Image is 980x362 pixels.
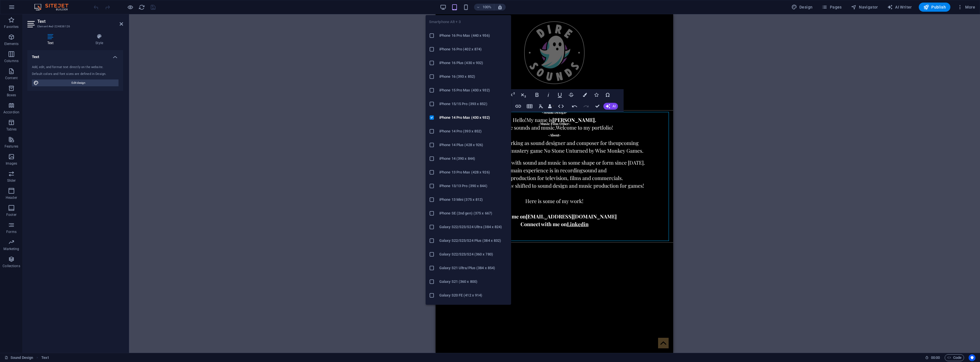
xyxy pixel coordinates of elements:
span: 00 00 [931,354,940,361]
span: : [935,355,936,360]
button: Redo (Ctrl+Shift+Z) [581,101,591,112]
span: More [957,4,975,10]
strong: Connect with me on [85,206,131,213]
button: Underline (Ctrl+U) [554,89,565,101]
h6: Galaxy S22/S23/S24 Plus (384 x 832) [439,237,508,244]
span: I have been working with sound and music in some shape or form since [DATE]. [28,145,209,152]
h6: iPhone 16 Plus (430 x 932) [439,60,508,66]
span: I am currently working as sound designer and composer for the [35,125,180,132]
button: HTML [556,101,566,112]
h6: Galaxy S20 FE (412 x 914) [439,292,508,299]
h6: iPhone 15/15 Pro (393 x 852) [439,101,508,107]
button: Click here to leave preview mode and continue editing [127,4,134,11]
h6: iPhone 16 (393 x 852) [439,73,508,80]
span: Navigator [851,4,878,10]
button: Code [945,354,964,361]
div: Default colors and font sizes are defined in Design. [32,72,119,77]
button: Colors [579,89,590,101]
p: Accordion [3,110,19,114]
span: Edit design [40,79,117,86]
h6: iPhone 13 Mini (375 x 812) [439,196,508,203]
button: Navigator [849,3,880,12]
p: Columns [4,59,19,63]
strong: Contact me on [57,199,181,206]
span: Hello! [77,102,91,109]
span: Code [947,354,961,361]
span: My main experience is in recording [67,153,147,159]
h4: Text [27,50,123,60]
p: Collections [3,264,20,268]
button: AI Writer [885,3,914,12]
div: Design (Ctrl+Alt+Y) [789,3,815,12]
button: Strikethrough [566,89,577,101]
h6: Galaxy S21 Ultra/Plus (384 x 854) [439,265,508,271]
span: sound and [147,153,171,159]
h6: iPhone 15 Pro Max (430 x 932) [439,87,508,94]
img: Editor Logo [33,4,75,11]
button: Usercentrics [969,354,975,361]
p: Content [5,76,18,80]
p: Images [6,161,17,166]
h6: Galaxy S22/S23/S24 (360 x 780) [439,251,508,258]
button: reload [138,4,145,11]
button: Edit design [32,79,119,86]
p: Forms [6,230,17,234]
div: Add, edit, and format text directly on the website. [32,65,119,70]
button: Bold (Ctrl+B) [532,89,542,101]
button: More [955,3,977,12]
p: Boxes [7,93,16,97]
span: humoristic murder mustery game No Stone Unturned by Wise Monkey Games. [30,133,208,140]
h6: iPhone 14 (390 x 844) [439,155,508,162]
p: Slider [7,178,16,183]
a: Linkedin [131,206,153,213]
button: Pages [819,3,844,12]
button: Special Characters [602,89,613,101]
h6: iPhone 14 Pro (393 x 852) [439,128,508,135]
span: doing post production for television, films and commercials. [50,160,187,167]
p: Features [5,144,18,149]
button: Italic (Ctrl+I) [543,89,554,101]
h6: iPhone 14 Plus (428 x 926) [439,142,508,148]
span: Design [791,4,813,10]
button: Publish [919,3,950,12]
span: upcoming [180,125,203,132]
nav: breadcrumb [41,354,48,361]
a: Click to cancel selection. Double-click to open Pages [5,354,33,361]
button: Data Bindings [547,101,555,112]
i: On resize automatically adjust zoom level to fit chosen device. [497,5,503,10]
h6: iPhone 13/13 Pro (390 x 844) [439,183,508,189]
h6: iPhone SE (2nd gen) (375 x 667) [439,210,508,217]
button: Icons [591,89,602,101]
span: But my focus has now shifted to sound design and music production for games! [29,168,209,175]
p: Favorites [4,24,19,29]
span: Here is some of my work! [90,183,148,190]
h6: 100% [483,4,492,11]
h6: Galaxy S22/S23/S24 Ultra (384 x 824) [439,224,508,230]
button: Design [789,3,815,12]
span: Publish [923,4,946,10]
h4: Text [27,34,76,46]
span: My name is [91,102,161,109]
h6: Session time [925,354,940,361]
p: Marketing [3,247,19,251]
p: Elements [4,42,19,46]
h4: Style [76,34,123,46]
h2: Text [37,19,123,24]
button: Insert Table [524,101,535,112]
button: 100% [474,4,494,11]
button: Clear Formatting [536,101,546,112]
p: Footer [6,212,17,217]
p: Header [6,195,17,200]
i: Reload page [138,4,145,11]
span: Pages [822,4,842,10]
h6: iPhone 14 Pro Max (430 x 932) [439,114,508,121]
button: Undo (Ctrl+Z) [569,101,580,112]
span: I create sounds and music. [60,110,120,117]
h6: iPhone 16 Pro (402 x 874) [439,46,508,53]
button: Confirm (Ctrl+⏎) [592,101,603,112]
span: AI [612,105,616,108]
span: AI Writer [887,4,912,10]
h6: iPhone 13 Pro Max (428 x 926) [439,169,508,176]
span: Click to select. Double-click to edit [41,354,48,361]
